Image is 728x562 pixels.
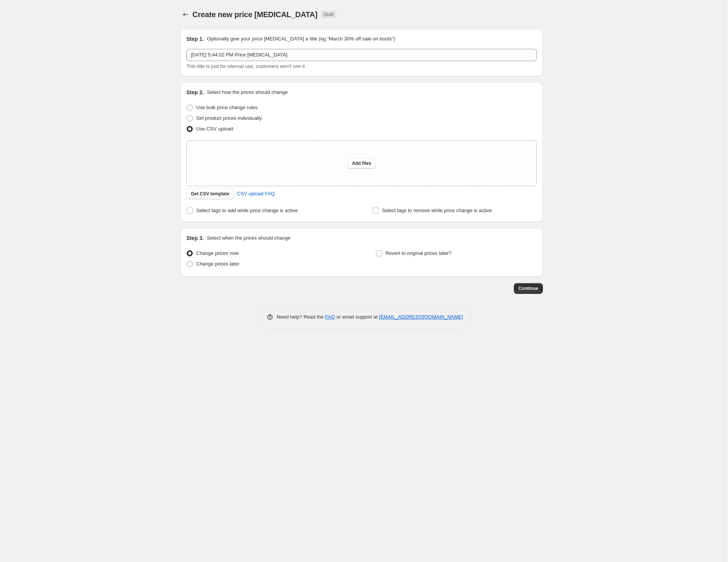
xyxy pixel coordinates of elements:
[186,63,305,69] span: This title is just for internal use, customers won't see it
[514,283,543,294] button: Continue
[335,314,379,320] span: or email support at
[232,188,279,200] a: CSV upload FAQ
[386,250,452,256] span: Revert to original prices later?
[518,285,538,291] span: Continue
[186,35,204,43] h2: Step 1.
[191,191,229,197] span: Get CSV template
[186,89,204,96] h2: Step 2.
[379,314,463,320] a: [EMAIL_ADDRESS][DOMAIN_NAME]
[196,261,239,267] span: Change prices later
[324,11,334,18] span: Draft
[192,10,318,19] span: Create new price [MEDICAL_DATA]
[347,158,376,169] button: Add files
[207,89,288,96] p: Select how the prices should change
[207,234,291,242] p: Select when the prices should change
[207,35,395,43] p: Optionally give your price [MEDICAL_DATA] a title (eg "March 30% off sale on boots")
[325,314,335,320] a: FAQ
[186,49,537,61] input: 30% off holiday sale
[352,160,371,166] span: Add files
[186,188,234,199] button: Get CSV template
[196,126,233,132] span: Use CSV upload
[196,250,239,256] span: Change prices now
[237,190,275,198] span: CSV upload FAQ
[196,115,262,121] span: Set product prices individually
[196,208,298,213] span: Select tags to add while price change is active
[186,234,204,242] h2: Step 3.
[382,208,492,213] span: Select tags to remove while price change is active
[180,9,191,20] button: Price change jobs
[277,314,325,320] span: Need help? Read the
[196,105,257,110] span: Use bulk price change rules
